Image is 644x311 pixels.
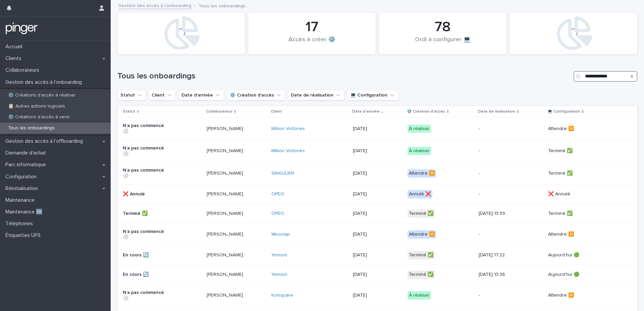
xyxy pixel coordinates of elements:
[207,232,255,237] p: [PERSON_NAME]
[206,108,232,115] p: Collaborateur
[117,284,637,307] tr: N’a pas commencé ⚪[PERSON_NAME]Kolsquare [DATE]À réaliser-Attendre ⏸️
[353,211,401,216] p: [DATE]
[271,148,305,154] a: Million Victories
[117,204,637,223] tr: Terminé ✅[PERSON_NAME]OPEO [DATE]Terminé ✅[DATE] 13:39Terminé ✅
[117,184,637,204] tr: ❌ Annulé[PERSON_NAME]OPEO [DATE]Annulé ❌-❌ Annulé
[479,252,527,258] p: [DATE] 17:22
[408,270,435,279] div: Terminé ✅
[178,90,224,101] button: Date d'arrivée
[199,2,246,9] p: Tous les onboardings
[271,126,305,132] a: Million Victories
[123,145,171,157] p: N’a pas commencé ⚪
[117,223,637,246] tr: N’a pas commencé ⚪[PERSON_NAME]Wooclap [DATE]Attendre ⏸️-Attendre ⏸️
[347,90,398,101] button: 💻 Configuration
[408,169,436,178] div: Attendre ⏸️
[123,191,171,197] p: ❌ Annulé
[123,252,171,258] p: En cours 🔄
[3,150,51,156] p: Demande d'achat
[353,126,401,132] p: [DATE]
[479,191,527,197] p: -
[123,123,171,134] p: N’a pas commencé ⚪
[547,108,580,115] p: 💻 Configuration
[408,190,432,198] div: Annulé ❌
[271,191,284,197] a: OPEO
[3,44,28,50] p: Accueil
[574,71,637,82] input: Search
[548,211,596,216] p: Terminé ✅
[207,148,255,154] p: [PERSON_NAME]
[3,197,40,203] p: Maintenance
[123,108,135,115] p: Statut
[548,148,596,154] p: Terminé ✅
[123,229,171,240] p: N’a pas commencé ⚪
[353,272,401,277] p: [DATE]
[117,71,571,81] h1: Tous les onboardings
[3,125,60,131] p: Tous les onboardings
[3,174,42,180] p: Configuration
[407,108,445,115] p: ⚙️ Création d'accès
[260,36,364,50] div: Accès à créer ⚙️
[479,171,527,176] p: -
[479,272,527,277] p: [DATE] 13:36
[207,191,255,197] p: [PERSON_NAME]
[548,191,596,197] p: ❌ Annulé
[479,293,527,298] p: -
[227,90,285,101] button: ⚙️ Création d'accès
[123,272,171,277] p: En cours 🔄
[548,126,596,132] p: Attendre ⏸️
[260,19,364,36] div: 17
[117,90,146,101] button: Statut
[123,168,171,179] p: N’a pas commencé ⚪
[479,232,527,237] p: -
[271,272,287,277] a: Yomoni
[117,118,637,140] tr: N’a pas commencé ⚪[PERSON_NAME]Million Victories [DATE]À réaliser-Attendre ⏸️
[3,104,70,109] p: 📋 Autres actions logiciels
[271,211,284,216] a: OPEO
[408,291,431,300] div: À réaliser
[3,185,43,192] p: Réinitialisation
[207,126,255,132] p: [PERSON_NAME]
[207,171,255,176] p: [PERSON_NAME]
[149,90,176,101] button: Client
[271,171,294,176] a: SINGULIER
[548,171,596,176] p: Terminé ✅
[408,230,436,239] div: Attendre ⏸️
[123,290,171,301] p: N’a pas commencé ⚪
[408,147,431,155] div: À réaliser
[3,209,48,215] p: Maintenance 🆕
[408,251,435,259] div: Terminé ✅
[353,171,401,176] p: [DATE]
[353,232,401,237] p: [DATE]
[3,138,88,144] p: Gestion des accès à l’offboarding
[207,272,255,277] p: [PERSON_NAME]
[353,191,401,197] p: [DATE]
[117,265,637,284] tr: En cours 🔄[PERSON_NAME]Yomoni [DATE]Terminé ✅[DATE] 13:36Aujourd'hui 🟢
[207,211,255,216] p: [PERSON_NAME]
[288,90,344,101] button: Date de réalisation
[352,108,380,115] p: Date d'arrivée
[478,108,515,115] p: Date de réalisation
[271,293,293,298] a: Kolsquare
[207,293,255,298] p: [PERSON_NAME]
[353,148,401,154] p: [DATE]
[3,162,51,168] p: Parc informatique
[390,36,495,50] div: Ordi à configurer 💻
[117,140,637,162] tr: N’a pas commencé ⚪[PERSON_NAME]Million Victories [DATE]À réaliser-Terminé ✅
[353,293,401,298] p: [DATE]
[118,1,191,9] a: Gestion des accès à l’onboarding
[548,232,596,237] p: Attendre ⏸️
[3,232,46,239] p: Étiquettes UPS
[5,22,38,35] img: mTgBEunGTSyRkCgitkcU
[479,211,527,216] p: [DATE] 13:39
[408,125,431,133] div: À réaliser
[3,221,38,227] p: Téléphones
[548,252,596,258] p: Aujourd'hui 🟢
[207,252,255,258] p: [PERSON_NAME]
[271,252,287,258] a: Yomoni
[271,108,282,115] p: Client
[390,19,495,36] div: 78
[353,252,401,258] p: [DATE]
[479,126,527,132] p: -
[548,272,596,277] p: Aujourd'hui 🟢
